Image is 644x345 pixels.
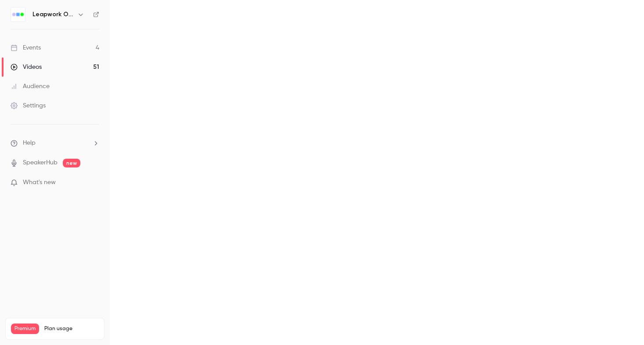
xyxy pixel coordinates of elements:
span: Help [23,139,36,148]
div: Videos [11,63,42,71]
div: Settings [11,101,46,110]
span: What's new [23,178,56,187]
img: Leapwork Online Event [11,7,25,21]
div: Audience [11,82,50,91]
span: Premium [11,324,39,334]
div: Events [11,43,41,52]
iframe: Noticeable Trigger [89,179,99,187]
span: Plan usage [44,325,99,332]
a: SpeakerHub [23,158,58,167]
li: help-dropdown-opener [11,139,99,148]
span: new [63,159,80,167]
h6: Leapwork Online Event [32,10,74,19]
